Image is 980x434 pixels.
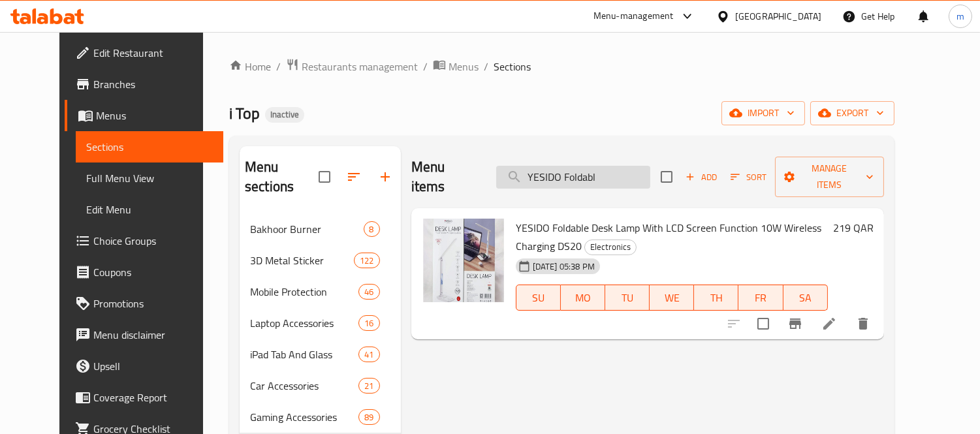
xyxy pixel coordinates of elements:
[240,339,401,370] div: iPad Tab And Glass41
[650,285,694,311] button: WE
[358,284,379,300] div: items
[265,109,304,120] span: Inactive
[250,347,358,362] span: iPad Tab And Glass
[694,285,738,311] button: TH
[359,411,379,424] span: 89
[358,409,379,425] div: items
[93,390,213,405] span: Coverage Report
[358,378,379,394] div: items
[680,167,722,187] button: Add
[653,163,680,191] span: Select section
[65,288,223,319] a: Promotions
[65,100,223,131] a: Menus
[355,255,379,267] span: 122
[722,167,775,187] span: Sort items
[610,288,644,307] span: TU
[735,9,821,23] div: [GEOGRAPHIC_DATA]
[359,317,379,330] span: 16
[65,256,223,288] a: Coupons
[86,170,213,186] span: Full Menu View
[76,131,223,163] a: Sections
[738,285,783,311] button: FR
[561,285,605,311] button: MO
[93,233,213,249] span: Choice Groups
[250,284,358,300] span: Mobile Protection
[699,288,733,307] span: TH
[240,213,401,245] div: Bakhoor Burner8
[93,76,213,92] span: Branches
[484,59,488,74] li: /
[593,8,674,24] div: Menu-management
[680,167,722,187] span: Add item
[433,58,479,75] a: Menus
[847,308,879,339] button: delete
[93,358,213,374] span: Upsell
[96,108,213,123] span: Menus
[744,288,778,307] span: FR
[585,240,636,255] span: Electronics
[821,105,884,121] span: export
[359,286,379,298] span: 46
[250,378,358,394] span: Car Accessories
[750,310,777,337] span: Select to update
[93,327,213,343] span: Menu disclaimer
[359,349,379,361] span: 41
[783,285,828,311] button: SA
[276,59,281,74] li: /
[605,285,650,311] button: TU
[86,139,213,155] span: Sections
[422,219,505,302] img: YESIDO Foldable Desk Lamp With LCD Screen Function 10W Wireless Charging DS20
[302,59,418,74] span: Restaurants management
[810,101,894,125] button: export
[359,380,379,392] span: 21
[789,288,823,307] span: SA
[731,170,767,185] span: Sort
[721,101,805,125] button: import
[65,69,223,100] a: Branches
[245,157,319,196] h2: Menu sections
[229,99,260,128] span: i Top
[65,350,223,382] a: Upsell
[516,218,821,256] span: YESIDO Foldable Desk Lamp With LCD Screen Function 10W Wireless Charging DS20
[65,382,223,413] a: Coverage Report
[785,161,874,193] span: Manage items
[338,161,370,193] span: Sort sections
[516,285,561,311] button: SU
[229,58,894,75] nav: breadcrumb
[93,296,213,311] span: Promotions
[496,166,650,189] input: search
[93,45,213,61] span: Edit Restaurant
[250,409,358,425] span: Gaming Accessories
[780,308,811,339] button: Branch-specific-item
[956,9,964,23] span: m
[311,163,338,191] span: Select all sections
[494,59,531,74] span: Sections
[76,194,223,225] a: Edit Menu
[775,157,884,197] button: Manage items
[65,319,223,350] a: Menu disclaimer
[65,225,223,256] a: Choice Groups
[584,240,637,255] div: Electronics
[411,157,481,196] h2: Menu items
[250,253,354,268] span: 3D Metal Sticker
[423,59,428,74] li: /
[240,401,401,433] div: Gaming Accessories89
[250,221,364,237] span: Bakhoor Burner
[364,223,379,236] span: 8
[229,59,271,74] a: Home
[65,37,223,69] a: Edit Restaurant
[93,264,213,280] span: Coupons
[240,307,401,339] div: Laptop Accessories16
[76,163,223,194] a: Full Menu View
[566,288,600,307] span: MO
[240,245,401,276] div: 3D Metal Sticker122
[655,288,689,307] span: WE
[240,370,401,401] div: Car Accessories21
[833,219,874,237] h6: 219 QAR
[732,105,795,121] span: import
[240,276,401,307] div: Mobile Protection46
[86,202,213,217] span: Edit Menu
[522,288,556,307] span: SU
